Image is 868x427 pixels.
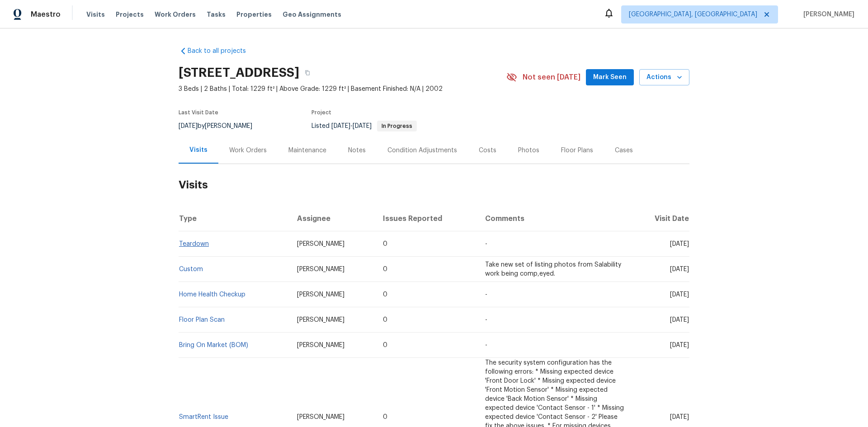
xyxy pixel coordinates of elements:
span: [DATE] [670,241,689,247]
span: Listed [311,123,417,129]
span: Geo Assignments [283,10,341,19]
span: [DATE] [670,291,689,298]
th: Assignee [290,206,376,231]
div: Work Orders [229,146,267,155]
span: [PERSON_NAME] [800,10,854,19]
div: Costs [479,146,496,155]
div: Maintenance [288,146,326,155]
span: In Progress [378,123,416,129]
span: [DATE] [331,123,350,129]
span: Actions [646,72,682,83]
div: Cases [615,146,633,155]
th: Issues Reported [376,206,478,231]
a: Custom [179,266,203,272]
span: [DATE] [179,123,198,129]
button: Actions [639,69,689,86]
span: [PERSON_NAME] [297,266,344,272]
span: [DATE] [353,123,372,129]
span: [DATE] [670,317,689,323]
span: Properties [236,10,272,19]
span: [DATE] [670,414,689,420]
span: - [485,342,487,348]
span: Project [311,110,331,115]
span: Mark Seen [593,72,627,83]
a: Bring On Market (BOM) [179,342,248,348]
span: Tasks [207,11,226,18]
th: Comments [478,206,631,231]
a: SmartRent Issue [179,414,228,420]
span: Last Visit Date [179,110,218,115]
a: Floor Plan Scan [179,317,225,323]
span: [GEOGRAPHIC_DATA], [GEOGRAPHIC_DATA] [629,10,757,19]
span: - [485,241,487,247]
span: 3 Beds | 2 Baths | Total: 1229 ft² | Above Grade: 1229 ft² | Basement Finished: N/A | 2002 [179,84,506,94]
button: Copy Address [299,65,316,81]
div: Floor Plans [561,146,593,155]
span: [PERSON_NAME] [297,414,344,420]
div: Condition Adjustments [387,146,457,155]
button: Mark Seen [586,69,634,86]
span: [DATE] [670,342,689,348]
div: Photos [518,146,539,155]
span: 0 [383,414,387,420]
a: Back to all projects [179,47,265,56]
th: Type [179,206,290,231]
span: [PERSON_NAME] [297,241,344,247]
span: 0 [383,266,387,272]
span: - [485,317,487,323]
span: 0 [383,342,387,348]
span: [PERSON_NAME] [297,317,344,323]
span: Visits [86,10,105,19]
h2: [STREET_ADDRESS] [179,68,299,77]
span: Take new set of listing photos from Salability work being comp,eyed. [485,262,621,277]
span: [PERSON_NAME] [297,291,344,298]
span: Not seen [DATE] [523,73,580,82]
div: Notes [348,146,366,155]
span: Projects [116,10,144,19]
span: [DATE] [670,266,689,272]
span: [PERSON_NAME] [297,342,344,348]
h2: Visits [179,164,689,206]
span: - [485,291,487,298]
span: Maestro [31,10,61,19]
span: 0 [383,291,387,298]
span: 0 [383,241,387,247]
a: Teardown [179,241,209,247]
th: Visit Date [631,206,689,231]
span: 0 [383,317,387,323]
span: - [331,123,372,129]
a: Home Health Checkup [179,291,245,298]
div: by [PERSON_NAME] [179,121,263,131]
span: Work Orders [155,10,196,19]
div: Visits [189,145,208,155]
